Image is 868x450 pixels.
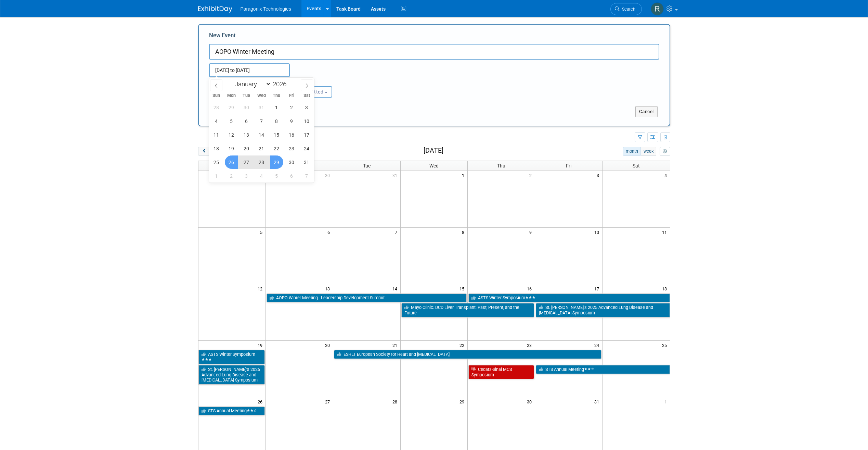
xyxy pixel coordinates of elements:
[240,155,253,169] span: January 27, 2026
[270,128,283,141] span: January 15, 2026
[224,93,239,98] span: Mon
[394,228,400,236] span: 7
[594,228,602,236] span: 10
[225,155,238,169] span: January 26, 2026
[225,169,238,183] span: February 2, 2026
[270,101,283,114] span: January 1, 2026
[594,397,602,406] span: 31
[269,93,284,98] span: Thu
[392,341,400,349] span: 21
[267,293,467,302] a: AOPO Winter Meeting - Leadership Development Summit
[255,128,268,141] span: January 14, 2026
[286,77,352,86] div: Participation:
[324,171,333,179] span: 30
[240,114,253,128] span: January 6, 2026
[633,163,640,168] span: Sat
[459,397,467,406] span: 29
[610,3,642,15] a: Search
[232,80,271,88] select: Month
[210,155,223,169] span: January 25, 2026
[255,114,268,128] span: January 7, 2026
[623,147,641,156] button: month
[300,128,313,141] span: January 17, 2026
[664,171,670,179] span: 4
[225,142,238,155] span: January 19, 2026
[461,171,467,179] span: 1
[285,128,298,141] span: January 16, 2026
[285,169,298,183] span: February 6, 2026
[327,228,333,236] span: 6
[254,93,269,98] span: Wed
[271,80,292,88] input: Year
[536,365,670,374] a: STS Annual Meeting
[392,171,400,179] span: 31
[526,397,535,406] span: 30
[210,101,223,114] span: December 28, 2025
[198,350,265,364] a: ASTS Winter Symposium
[299,93,314,98] span: Sat
[198,407,265,415] a: STS Annual Meeting
[459,284,467,293] span: 15
[635,106,658,117] button: Cancel
[210,169,223,183] span: February 1, 2026
[198,6,232,13] img: ExhibitDay
[324,397,333,406] span: 27
[285,155,298,169] span: January 30, 2026
[566,163,571,168] span: Fri
[209,32,236,42] label: New Event
[240,142,253,155] span: January 20, 2026
[660,147,670,156] button: myCustomButton
[526,341,535,349] span: 23
[651,2,664,15] img: Rachel Jenkins
[284,93,299,98] span: Fri
[209,77,275,86] div: Attendance / Format:
[270,169,283,183] span: February 5, 2026
[198,365,265,385] a: St. [PERSON_NAME]’s 2025 Advanced Lung Disease and [MEDICAL_DATA] Symposium
[300,114,313,128] span: January 10, 2026
[324,284,333,293] span: 13
[640,147,656,156] button: week
[257,341,265,349] span: 19
[240,101,253,114] span: December 30, 2025
[210,142,223,155] span: January 18, 2026
[392,397,400,406] span: 28
[285,101,298,114] span: January 2, 2026
[392,284,400,293] span: 14
[461,228,467,236] span: 8
[209,63,290,77] input: Start Date - End Date
[240,169,253,183] span: February 3, 2026
[424,147,443,154] h2: [DATE]
[225,101,238,114] span: December 29, 2025
[255,101,268,114] span: December 31, 2025
[257,397,265,406] span: 26
[596,171,602,179] span: 3
[209,93,224,98] span: Sun
[664,397,670,406] span: 1
[300,142,313,155] span: January 24, 2026
[300,155,313,169] span: January 31, 2026
[529,171,535,179] span: 2
[661,228,670,236] span: 11
[210,128,223,141] span: January 11, 2026
[225,114,238,128] span: January 5, 2026
[241,6,291,12] span: Paragonix Technologies
[536,303,670,317] a: St. [PERSON_NAME]’s 2025 Advanced Lung Disease and [MEDICAL_DATA] Symposium
[620,7,635,12] span: Search
[270,155,283,169] span: January 29, 2026
[468,365,534,379] a: Cedars-Sinai MCS Symposium
[225,128,238,141] span: January 12, 2026
[270,142,283,155] span: January 22, 2026
[255,155,268,169] span: January 28, 2026
[526,284,535,293] span: 16
[285,142,298,155] span: January 23, 2026
[210,114,223,128] span: January 4, 2026
[594,284,602,293] span: 17
[429,163,439,168] span: Wed
[255,142,268,155] span: January 21, 2026
[285,114,298,128] span: January 9, 2026
[270,114,283,128] span: January 8, 2026
[334,350,601,359] a: ESHLT European Society for Heart and [MEDICAL_DATA]
[240,128,253,141] span: January 13, 2026
[459,341,467,349] span: 22
[209,44,659,60] input: Name of Trade Show / Conference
